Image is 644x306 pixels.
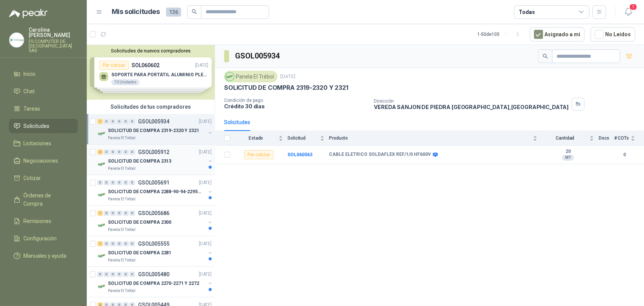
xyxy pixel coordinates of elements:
[9,119,78,133] a: Solicitudes
[104,241,109,246] div: 0
[97,180,103,185] div: 0
[129,272,135,277] div: 0
[199,271,212,278] p: [DATE]
[235,50,281,62] h3: GSOL005934
[87,45,215,100] div: Solicitudes de nuevos compradoresPor cotizarSOL060602[DATE] SOPORTE PARA PORTÁTIL ALUMINIO PLEGAB...
[224,98,368,103] p: Condición de pago
[104,119,109,124] div: 0
[104,211,109,216] div: 0
[138,272,169,277] p: GSOL005480
[97,160,106,169] img: Company Logo
[23,70,35,78] span: Inicio
[123,272,129,277] div: 0
[129,149,135,155] div: 0
[108,158,171,165] p: SOLICITUD DE COMPRA 2313
[9,171,78,185] a: Cotizar
[87,100,215,114] div: Solicitudes de tus compradores
[374,104,569,110] p: VEREDA SANJON DE PIEDRA [GEOGRAPHIC_DATA] , [GEOGRAPHIC_DATA]
[23,139,51,148] span: Licitaciones
[224,118,250,126] div: Solicitudes
[97,190,106,199] img: Company Logo
[129,119,135,124] div: 0
[9,136,78,151] a: Licitaciones
[110,241,116,246] div: 0
[23,234,57,243] span: Configuración
[97,239,213,263] a: 1 0 0 0 0 0 GSOL005555[DATE] Company LogoSOLICITUD DE COMPRA 2281Panela El Trébol
[23,87,35,95] span: Chat
[97,117,213,141] a: 1 0 0 0 0 0 GSOL005934[DATE] Company LogoSOLICITUD DE COMPRA 2319-2320 Y 2321Panela El Trébol
[562,155,574,161] div: MT
[543,54,548,59] span: search
[9,154,78,168] a: Negociaciones
[9,249,78,263] a: Manuales y ayuda
[97,129,106,138] img: Company Logo
[97,241,103,246] div: 1
[542,149,594,155] b: 20
[23,122,49,130] span: Solicitudes
[530,27,584,42] button: Asignado a mi
[29,39,78,53] p: FS COMPUTER DE [GEOGRAPHIC_DATA] SAS
[104,149,109,155] div: 0
[138,119,169,124] p: GSOL005934
[108,227,135,233] p: Panela El Trébol
[374,98,569,104] p: Dirección
[129,211,135,216] div: 0
[123,180,129,185] div: 0
[629,3,637,11] span: 1
[199,240,212,248] p: [DATE]
[97,272,103,277] div: 0
[224,84,348,92] p: SOLICITUD DE COMPRA 2319-2320 Y 2321
[117,211,122,216] div: 0
[23,174,41,182] span: Cotizar
[224,103,368,109] p: Crédito 30 días
[129,241,135,246] div: 0
[108,127,199,134] p: SOLICITUD DE COMPRA 2319-2320 Y 2321
[23,105,40,113] span: Tareas
[329,135,531,141] span: Producto
[108,135,135,141] p: Panela El Trébol
[199,149,212,156] p: [DATE]
[23,217,51,225] span: Remisiones
[110,180,116,185] div: 0
[138,241,169,246] p: GSOL005555
[97,251,106,260] img: Company Logo
[90,48,212,54] button: Solicitudes de nuevos compradores
[104,180,109,185] div: 0
[542,131,598,146] th: Cantidad
[9,33,24,47] img: Company Logo
[621,5,635,19] button: 1
[123,211,129,216] div: 0
[9,67,78,81] a: Inicio
[9,231,78,246] a: Configuración
[97,149,103,155] div: 2
[112,6,160,17] h1: Mis solicitudes
[235,131,287,146] th: Estado
[9,9,48,18] img: Logo peakr
[224,71,277,82] div: Panela El Trébol
[123,149,129,155] div: 0
[97,282,106,291] img: Company Logo
[29,27,78,38] p: Carolina [PERSON_NAME]
[110,272,116,277] div: 0
[287,131,329,146] th: Solicitud
[97,148,213,172] a: 2 0 0 0 0 0 GSOL005912[DATE] Company LogoSOLICITUD DE COMPRA 2313Panela El Trébol
[280,73,295,80] p: [DATE]
[123,241,129,246] div: 0
[108,188,202,195] p: SOLICITUD DE COMPRA 2288-90-94-2295-96-2301-02-04
[477,28,524,40] div: 1 - 50 de 105
[117,149,122,155] div: 0
[117,180,122,185] div: 0
[110,119,116,124] div: 0
[199,179,212,186] p: [DATE]
[97,209,213,233] a: 1 0 0 0 0 0 GSOL005686[DATE] Company LogoSOLICITUD DE COMPRA 2300Panela El Trébol
[23,157,58,165] span: Negociaciones
[329,152,431,158] b: CABLE ELETRICO SOLDAFLEX REF/1/0 HF600V
[108,249,171,257] p: SOLICITUD DE COMPRA 2281
[614,151,635,158] b: 0
[614,131,644,146] th: # COTs
[117,272,122,277] div: 0
[129,180,135,185] div: 0
[226,72,234,81] img: Company Logo
[110,149,116,155] div: 0
[287,135,318,141] span: Solicitud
